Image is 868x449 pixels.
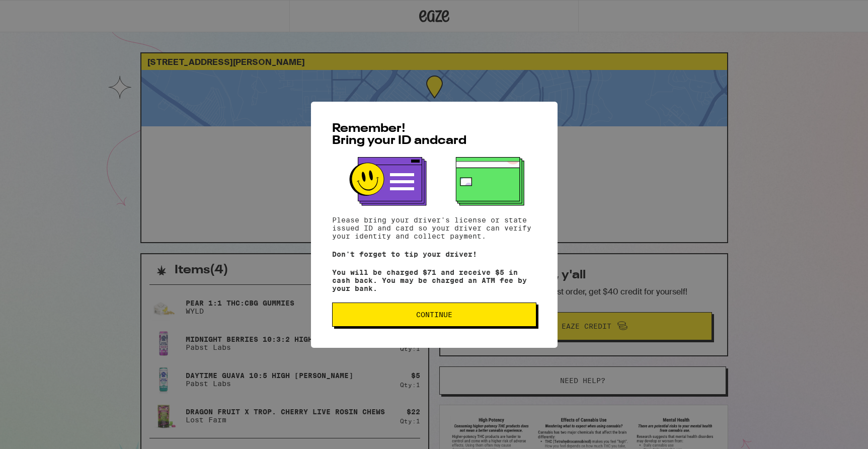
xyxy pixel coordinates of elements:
span: Continue [416,311,452,318]
p: Don't forget to tip your driver! [332,250,536,258]
p: You will be charged $71 and receive $5 in cash back. You may be charged an ATM fee by your bank. [332,268,536,292]
button: Continue [332,303,536,327]
p: Please bring your driver's license or state issued ID and card so your driver can verify your ide... [332,216,536,240]
span: Remember! Bring your ID and card [332,123,466,147]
